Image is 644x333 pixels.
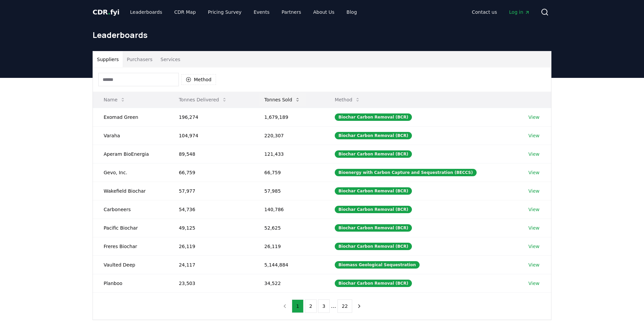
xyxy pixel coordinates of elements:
[93,7,119,17] a: CDR.fyi
[254,145,324,163] td: 121,433
[93,200,168,219] td: Carboneers
[329,93,366,106] button: Method
[528,151,539,157] a: View
[168,108,254,126] td: 196,274
[335,261,420,269] div: Biomass Geological Sequestration
[168,219,254,237] td: 49,125
[259,93,306,106] button: Tonnes Sold
[93,274,168,292] td: Planboo
[528,114,539,121] a: View
[292,299,304,313] button: 1
[467,6,535,18] nav: Main
[254,108,324,126] td: 1,679,189
[93,8,119,16] span: CDR fyi
[168,145,254,163] td: 89,548
[305,299,317,313] button: 2
[93,255,168,274] td: Vaulted Deep
[93,30,551,40] h1: Leaderboards
[93,126,168,145] td: Varaha
[335,187,412,195] div: Biochar Carbon Removal (BCR)
[528,188,539,194] a: View
[93,145,168,163] td: Aperam BioEnergia
[168,182,254,200] td: 57,977
[354,299,365,313] button: next page
[528,169,539,176] a: View
[276,6,307,18] a: Partners
[93,182,168,200] td: Wakefield Biochar
[318,299,330,313] button: 3
[169,6,201,18] a: CDR Map
[93,51,123,67] button: Suppliers
[173,93,232,106] button: Tonnes Delivered
[157,51,184,67] button: Services
[125,6,362,18] nav: Main
[248,6,275,18] a: Events
[181,74,216,85] button: Method
[98,93,131,106] button: Name
[335,132,412,139] div: Biochar Carbon Removal (BCR)
[335,169,477,176] div: Bioenergy with Carbon Capture and Sequestration (BECCS)
[254,182,324,200] td: 57,985
[123,51,157,67] button: Purchasers
[509,9,530,15] span: Log in
[168,255,254,274] td: 24,117
[331,302,336,310] li: ...
[254,126,324,145] td: 220,307
[125,6,168,18] a: Leaderboards
[93,219,168,237] td: Pacific Biochar
[108,8,110,16] span: .
[335,206,412,213] div: Biochar Carbon Removal (BCR)
[467,6,502,18] a: Contact us
[335,224,412,232] div: Biochar Carbon Removal (BCR)
[93,163,168,182] td: Gevo, Inc.
[308,6,340,18] a: About Us
[254,237,324,255] td: 26,119
[528,243,539,250] a: View
[254,255,324,274] td: 5,144,884
[168,237,254,255] td: 26,119
[528,132,539,139] a: View
[341,6,362,18] a: Blog
[254,219,324,237] td: 52,625
[528,261,539,268] a: View
[528,206,539,213] a: View
[168,274,254,292] td: 23,503
[335,243,412,250] div: Biochar Carbon Removal (BCR)
[504,6,535,18] a: Log in
[168,163,254,182] td: 66,759
[335,113,412,121] div: Biochar Carbon Removal (BCR)
[335,280,412,287] div: Biochar Carbon Removal (BCR)
[203,6,247,18] a: Pricing Survey
[254,200,324,219] td: 140,786
[528,280,539,287] a: View
[335,150,412,158] div: Biochar Carbon Removal (BCR)
[254,163,324,182] td: 66,759
[337,299,352,313] button: 22
[93,108,168,126] td: Exomad Green
[93,237,168,255] td: Freres Biochar
[168,126,254,145] td: 104,974
[254,274,324,292] td: 34,522
[168,200,254,219] td: 54,736
[528,225,539,231] a: View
